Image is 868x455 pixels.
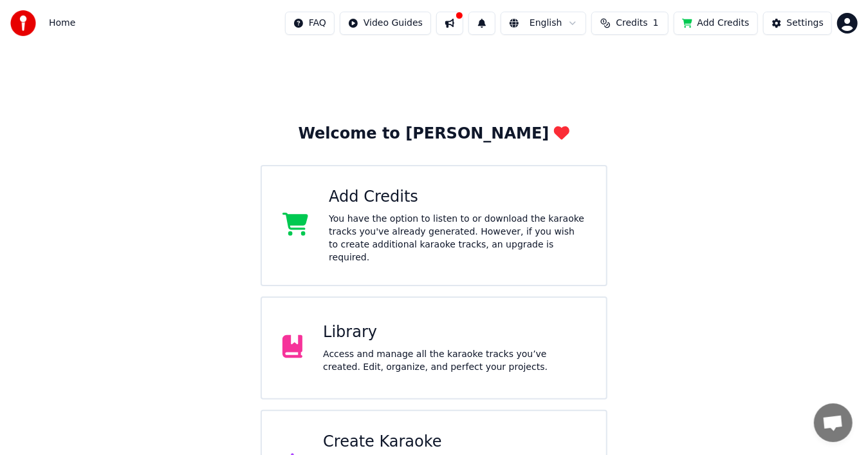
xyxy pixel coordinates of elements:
div: Access and manage all the karaoke tracks you’ve created. Edit, organize, and perfect your projects. [323,348,586,374]
div: Create Karaoke [323,432,586,452]
nav: breadcrumb [49,17,75,30]
div: Library [323,322,586,343]
div: Add Credits [329,187,586,208]
div: Open chat [814,403,853,442]
img: youka [10,10,36,36]
button: Credits1 [591,12,669,35]
div: Welcome to [PERSON_NAME] [299,124,570,144]
button: Add Credits [674,12,758,35]
div: You have the option to listen to or download the karaoke tracks you've already generated. However... [329,213,586,264]
button: Video Guides [340,12,431,35]
button: FAQ [285,12,335,35]
button: Settings [763,12,832,35]
span: 1 [653,17,659,30]
div: Settings [787,17,824,30]
span: Home [49,17,75,30]
span: Credits [616,17,647,30]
